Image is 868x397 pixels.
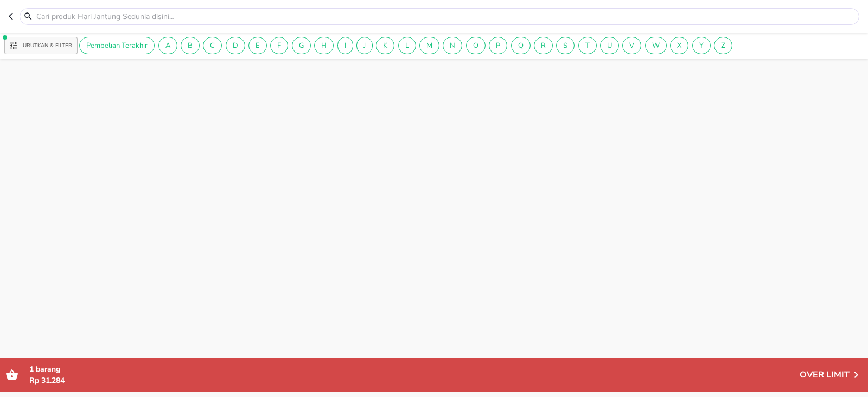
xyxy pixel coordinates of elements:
[181,37,200,54] div: B
[203,41,221,50] span: C
[271,41,288,50] span: F
[376,41,394,50] span: K
[314,37,334,54] div: H
[80,41,154,50] span: Pembelian Terakhir
[338,41,353,50] span: I
[29,363,800,375] p: barang
[226,41,245,50] span: D
[226,37,245,54] div: D
[600,37,619,54] div: U
[203,37,222,54] div: C
[645,37,667,54] div: W
[419,37,439,54] div: M
[466,37,486,54] div: O
[356,37,373,54] div: J
[622,37,641,54] div: V
[646,41,666,50] span: W
[181,41,199,50] span: B
[623,41,641,50] span: V
[670,37,688,54] div: X
[29,364,34,374] span: 1
[534,37,553,54] div: R
[315,41,333,50] span: H
[467,41,485,50] span: O
[556,37,575,54] div: S
[79,37,155,54] div: Pembelian Terakhir
[398,37,416,54] div: L
[399,41,416,50] span: L
[489,41,507,50] span: P
[248,37,267,54] div: E
[158,37,177,54] div: A
[557,41,574,50] span: S
[23,42,72,50] p: Urutkan & Filter
[270,37,288,54] div: F
[601,41,618,50] span: U
[714,41,732,50] span: Z
[714,37,732,54] div: Z
[420,41,439,50] span: M
[292,41,310,50] span: G
[579,41,596,50] span: T
[337,37,353,54] div: I
[692,37,711,54] div: Y
[376,37,394,54] div: K
[512,41,530,50] span: Q
[511,37,531,54] div: Q
[534,41,552,50] span: R
[578,37,597,54] div: T
[292,37,311,54] div: G
[693,41,710,50] span: Y
[671,41,688,50] span: X
[29,375,65,386] span: Rp 31.284
[443,37,462,54] div: N
[443,41,462,50] span: N
[4,37,78,54] button: Urutkan & Filter
[249,41,266,50] span: E
[489,37,507,54] div: P
[35,11,857,22] input: Cari produk Hari Jantung Sedunia disini…
[159,41,177,50] span: A
[357,41,372,50] span: J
